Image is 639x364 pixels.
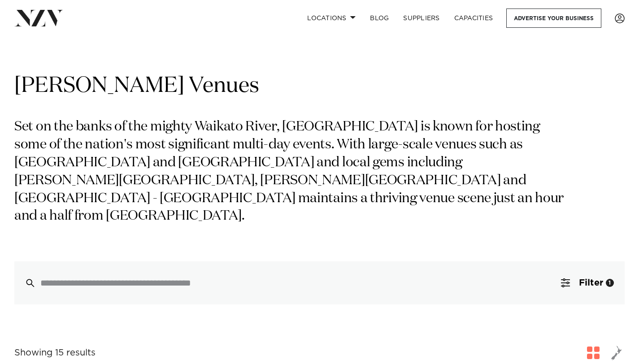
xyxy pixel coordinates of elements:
[396,9,447,28] a: SUPPLIERS
[550,261,625,304] button: Filter1
[14,10,63,26] img: nzv-logo.png
[579,278,603,287] span: Filter
[14,72,625,100] h1: [PERSON_NAME] Venues
[447,9,500,28] a: Capacities
[363,9,396,28] a: BLOG
[14,346,96,360] div: Showing 15 results
[506,9,601,28] a: Advertise your business
[300,9,363,28] a: Locations
[14,118,569,225] p: Set on the banks of the mighty Waikato River, [GEOGRAPHIC_DATA] is known for hosting some of the ...
[606,279,614,287] div: 1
